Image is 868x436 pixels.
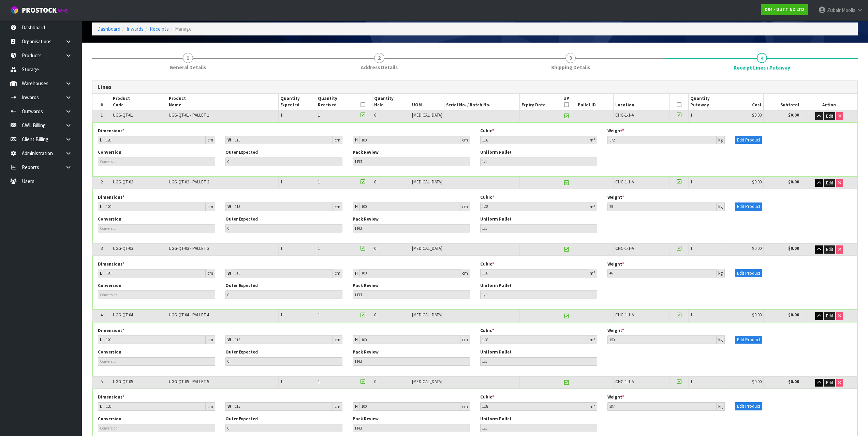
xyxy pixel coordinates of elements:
[824,245,835,254] button: Edit
[355,337,358,343] strong: H
[227,404,231,409] strong: W
[588,402,597,411] div: m³
[412,379,442,385] span: [MEDICAL_DATA]
[98,394,124,400] label: Dimensions
[227,337,231,343] strong: W
[127,26,144,32] a: Inwards
[98,224,215,232] input: Conversion
[175,26,192,32] span: Manage
[752,179,762,185] span: $0.00
[801,94,857,110] th: Action
[614,94,670,110] th: Location
[353,283,379,289] label: Pack Review
[717,335,725,344] div: kg
[826,246,833,252] span: Edit
[101,245,103,251] span: 3
[735,136,762,144] button: Edit Product
[278,94,316,110] th: Quantity Expected
[111,94,167,110] th: Product Code
[169,112,209,118] span: UGG-QT-01 - PALLET 1
[233,402,333,411] input: Width
[355,404,358,409] strong: H
[460,335,470,344] div: cm
[588,136,597,144] div: m³
[318,312,320,318] span: 1
[104,136,206,144] input: Length
[557,94,576,110] th: UP
[374,245,376,251] span: 0
[826,113,833,119] span: Edit
[333,335,342,344] div: cm
[97,26,120,32] a: Dashboard
[225,357,343,366] input: Outer Expected
[101,179,103,185] span: 2
[22,6,57,15] span: ProStock
[372,94,410,110] th: Quantity Held
[225,283,258,289] label: Outer Expected
[58,7,69,14] small: WMS
[170,64,206,71] span: General Details
[98,328,124,334] label: Dimensions
[206,269,215,277] div: cm
[318,112,320,118] span: 1
[735,269,762,277] button: Edit Product
[374,53,384,63] span: 2
[374,112,376,118] span: 0
[98,290,215,299] input: Conversion
[280,179,282,185] span: 1
[333,202,342,211] div: cm
[104,202,206,211] input: Length
[333,269,342,277] div: cm
[690,312,692,318] span: 1
[588,335,597,344] div: m³
[752,245,762,251] span: $0.00
[826,380,833,386] span: Edit
[690,245,692,251] span: 1
[607,328,624,334] label: Weight
[374,312,376,318] span: 0
[355,137,358,143] strong: H
[225,349,258,355] label: Outer Expected
[227,204,231,210] strong: W
[113,312,133,318] span: UGG-QT-04
[359,269,460,277] input: Height
[280,312,282,318] span: 1
[788,312,799,318] strong: $0.00
[735,402,762,410] button: Edit Product
[460,402,470,411] div: cm
[280,379,282,385] span: 1
[167,94,278,110] th: Product Name
[480,424,598,432] input: Pallet Review
[101,379,103,385] span: 5
[359,335,460,344] input: Height
[480,402,588,411] input: Cubic
[100,337,102,343] strong: L
[353,149,379,155] label: Pack Review
[607,394,624,400] label: Weight
[688,94,726,110] th: Quantity Putaway
[615,245,634,251] span: CHC-1-1-A
[98,84,852,90] h3: Lines
[607,261,624,267] label: Weight
[757,53,767,63] span: 4
[353,290,470,299] input: Pack Review
[353,349,379,355] label: Pack Review
[113,179,133,185] span: UGG-QT-02
[615,312,634,318] span: CHC-1-1-A
[788,179,799,185] strong: $0.00
[615,379,634,385] span: CHC-1-1-A
[588,269,597,277] div: m³
[480,224,598,232] input: Pallet Review
[842,7,855,13] span: Moolla
[104,269,206,277] input: Length
[480,261,494,267] label: Cubic
[412,112,442,118] span: [MEDICAL_DATA]
[607,128,624,134] label: Weight
[607,269,717,277] input: Weight
[353,416,379,422] label: Pack Review
[576,94,614,110] th: Pallet ID
[480,394,494,400] label: Cubic
[318,379,320,385] span: 1
[752,379,762,385] span: $0.00
[824,112,835,120] button: Edit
